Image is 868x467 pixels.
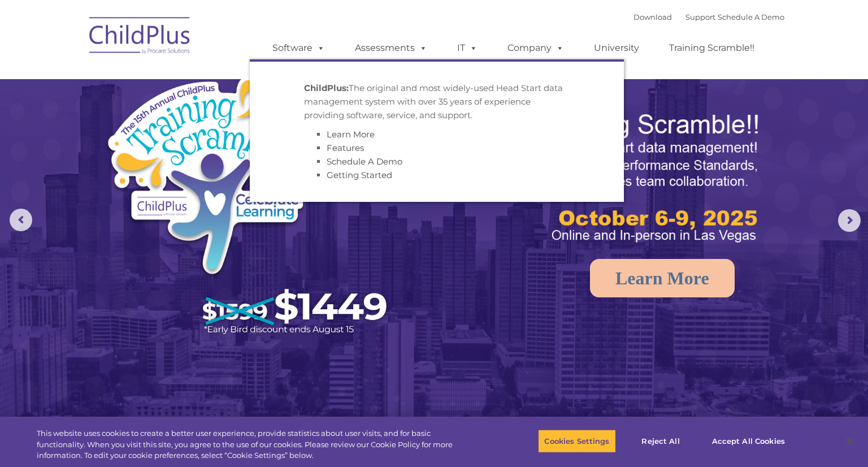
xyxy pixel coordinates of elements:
[327,156,402,167] a: Schedule A Demo
[37,428,478,461] div: This website uses cookies to create a better user experience, provide statistics about user visit...
[446,37,489,59] a: IT
[658,37,766,59] a: Training Scramble!!
[157,121,205,129] span: Phone number
[327,142,364,153] a: Features
[626,429,696,453] button: Reject All
[583,37,650,59] a: University
[327,170,392,180] a: Getting Started
[633,12,672,21] a: Download
[685,12,715,21] a: Support
[538,429,615,453] button: Cookies Settings
[304,81,570,122] p: The original and most widely-used Head Start data management system with over 35 years of experie...
[590,259,735,297] a: Learn More
[327,129,375,140] a: Learn More
[633,12,784,21] font: |
[304,83,349,93] strong: ChildPlus:
[706,429,791,453] button: Accept All Cookies
[496,37,575,59] a: Company
[837,429,862,453] button: Close
[718,12,784,21] a: Schedule A Demo
[157,75,192,83] span: Last name
[84,9,197,66] img: ChildPlus by Procare Solutions
[261,37,336,59] a: Software
[344,37,439,59] a: Assessments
